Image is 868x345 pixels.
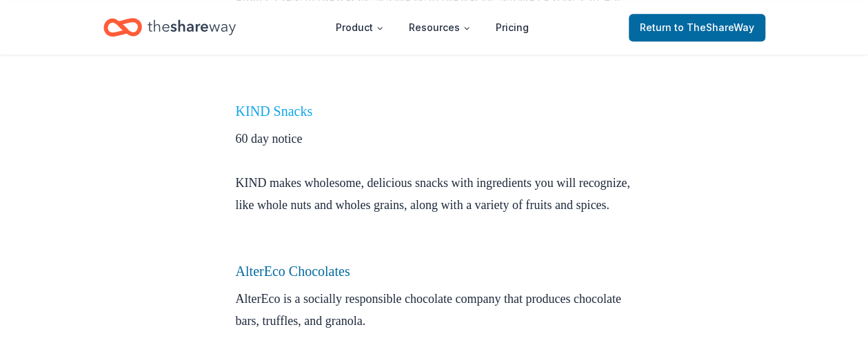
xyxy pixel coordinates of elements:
[398,14,482,41] button: Resources
[629,14,765,41] a: Returnto TheShareWay
[325,14,395,41] button: Product
[236,264,350,279] a: AlterEco Chocolates
[103,11,236,43] a: Home
[674,21,754,33] span: to TheShareWay
[485,14,540,41] a: Pricing
[236,103,313,119] a: KIND Snacks
[236,128,633,260] p: 60 day notice KIND makes wholesome, delicious snacks with ingredients you will recognize, like wh...
[325,11,540,43] nav: Main
[640,19,754,36] span: Return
